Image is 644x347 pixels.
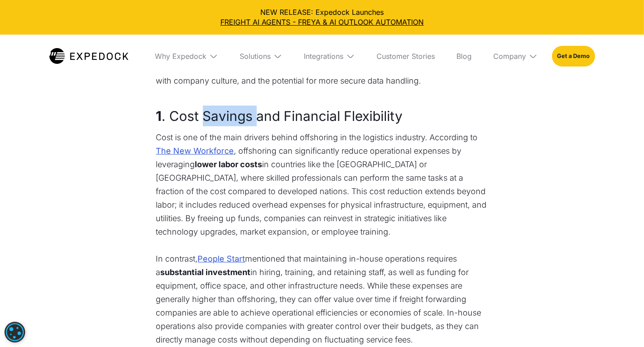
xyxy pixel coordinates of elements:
div: NEW RELEASE: Expedock Launches [7,7,637,27]
p: ‍ [156,88,488,101]
p: Cost is one of the main drivers behind offshoring in the logistics industry. According to , offsh... [156,131,488,239]
div: Company [486,35,545,78]
a: People Start [198,252,245,266]
a: Blog [449,35,479,78]
h3: . Cost Savings and Financial Flexibility [156,106,488,126]
div: Integrations [297,35,362,78]
div: Why Expedock [148,35,225,78]
strong: substantial investment [161,267,251,277]
strong: 1 [156,108,162,124]
a: FREIGHT AI AGENTS - FREYA & AI OUTLOOK AUTOMATION [7,17,637,27]
div: Solutions [240,52,271,61]
div: Solutions [232,35,289,78]
a: Customer Stories [369,35,442,78]
strong: lower labor costs [195,160,263,169]
div: Why Expedock [155,52,206,61]
div: Company [493,52,526,61]
iframe: Chat Widget [599,304,644,347]
div: Integrations [304,52,343,61]
a: Get a Demo [552,46,595,67]
p: ‍ [156,239,488,252]
a: The New Workforce [156,144,234,158]
p: In contrast, mentioned that maintaining in-house operations requires a in hiring, training, and r... [156,252,488,347]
